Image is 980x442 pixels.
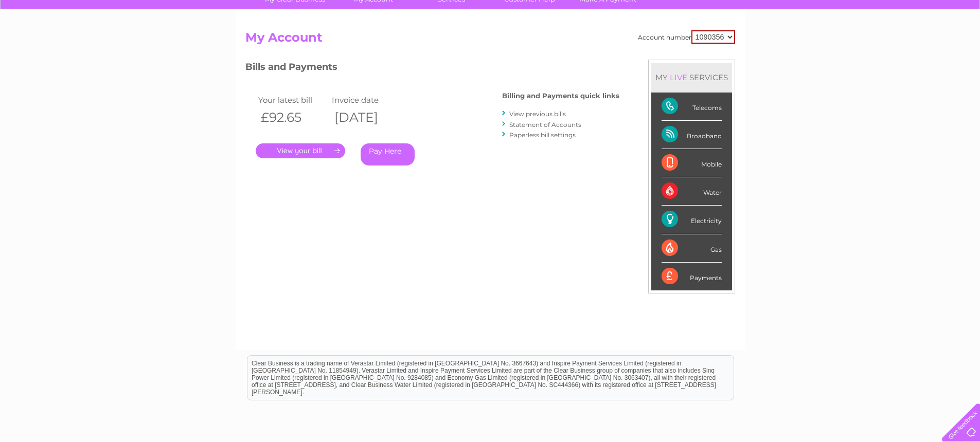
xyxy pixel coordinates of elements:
[662,177,722,206] div: Water
[247,6,734,50] div: Clear Business is a trading name of Verastar Limited (registered in [GEOGRAPHIC_DATA] No. 3667643...
[662,234,722,263] div: Gas
[662,93,722,121] div: Telecoms
[638,30,735,44] div: Account number
[502,92,619,100] h4: Billing and Payments quick links
[329,93,403,107] td: Invoice date
[825,44,847,51] a: Energy
[853,44,884,51] a: Telecoms
[509,121,581,128] a: Statement of Accounts
[651,63,732,92] div: MY SERVICES
[34,27,87,58] img: logo.png
[509,110,566,118] a: View previous bills
[662,149,722,177] div: Mobile
[361,143,415,165] a: Pay Here
[245,60,619,78] h3: Bills and Payments
[662,263,722,290] div: Payments
[799,44,818,51] a: Water
[256,143,345,158] a: .
[912,44,937,51] a: Contact
[668,72,689,82] div: LIVE
[946,44,970,51] a: Log out
[329,107,403,128] th: [DATE]
[786,5,857,18] a: 0333 014 3131
[662,206,722,234] div: Electricity
[890,44,905,51] a: Blog
[245,30,735,50] h2: My Account
[256,93,330,107] td: Your latest bill
[509,131,576,139] a: Paperless bill settings
[662,121,722,149] div: Broadband
[256,107,330,128] th: £92.65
